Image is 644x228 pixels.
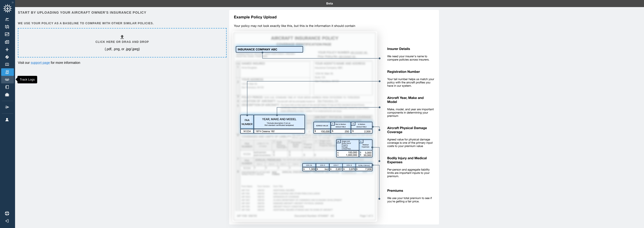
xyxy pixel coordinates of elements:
p: Visit our for more information [18,60,226,65]
h6: Start by uploading your aircraft owner's insurance policy [18,10,226,15]
h6: Click here or drag and drop [96,40,149,44]
a: support page [31,61,50,65]
h6: We use your policy as a baseline to compare with other similar policies. [18,21,226,26]
p: (.pdf, .png, or .jpg/.jpeg) [105,47,140,51]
